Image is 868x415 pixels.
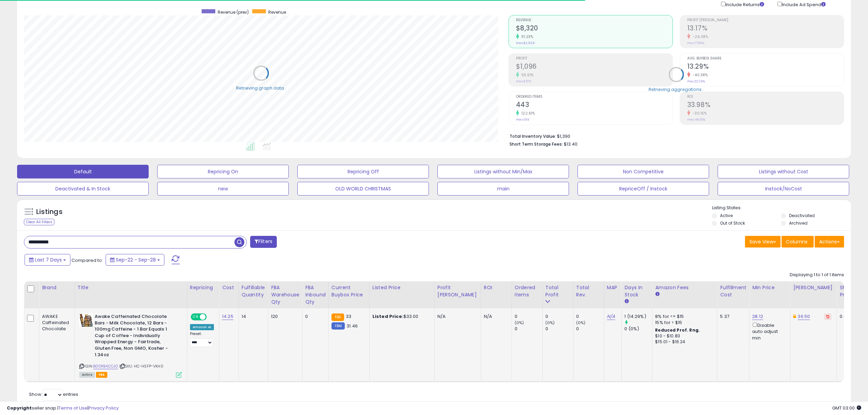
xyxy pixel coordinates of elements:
[96,372,108,378] span: FBA
[655,320,712,326] div: 15% for > $15
[624,284,649,298] div: Days In Stock
[782,236,814,247] button: Columns
[242,284,265,298] div: Fulfillable Quantity
[79,372,95,378] span: All listings currently available for purchase on Amazon
[718,165,849,178] button: Listings without Cost
[242,313,263,320] div: 14
[190,284,216,291] div: Repricing
[305,313,323,320] div: 0
[222,313,233,320] a: 14.25
[798,313,810,320] a: 36.50
[720,313,744,320] div: 5.37
[437,313,476,320] div: N/A
[484,313,506,320] div: N/A
[71,257,103,264] span: Compared to:
[484,284,509,291] div: ROI
[190,324,214,330] div: Amazon AI
[786,238,808,245] span: Columns
[271,313,297,320] div: 120
[655,327,700,333] b: Reduced Prof. Rng.
[372,313,429,320] div: $33.00
[437,165,569,178] button: Listings without Min/Max
[752,321,785,341] div: Disable auto adjust min
[372,313,404,320] b: Listed Price:
[79,313,93,327] img: 51Jh9g--ENL._SL40_.jpg
[607,284,619,291] div: MAP
[297,165,429,178] button: Repricing Off
[718,182,849,196] button: Instock/NoCost
[79,313,182,377] div: ASIN:
[815,236,844,247] button: Actions
[649,86,704,92] div: Retrieving aggregations..
[106,254,164,266] button: Sep-22 - Sep-28
[752,284,787,291] div: Min Price
[655,333,712,339] div: $10 - $10.83
[515,284,540,298] div: Ordered Items
[17,165,149,178] button: Default
[25,254,70,266] button: Last 7 Days
[607,313,615,320] a: N/A
[42,313,69,332] div: AWAKE Caffeinated Chocolate
[655,291,659,297] small: Amazon Fees.
[545,326,573,332] div: 0
[7,405,119,412] div: seller snap | |
[712,205,851,211] p: Listing States:
[222,284,236,291] div: Cost
[752,313,763,320] a: 28.12
[720,284,746,298] div: Fulfillment Cost
[250,236,277,248] button: Filters
[7,405,32,411] strong: Copyright
[42,284,72,291] div: Brand
[576,326,604,332] div: 0
[331,313,344,321] small: FBA
[840,284,853,298] div: Ship Price
[89,405,119,411] a: Privacy Policy
[95,313,178,360] b: Awake Caffeinated Chocolate Bars - Milk Chocolate, 12 Bars - 100mg Caffeine - 1 Bar Equals 1 Cup ...
[655,339,712,345] div: $15.01 - $16.24
[437,182,569,196] button: main
[271,284,299,306] div: FBA Warehouse Qty
[36,207,63,217] h5: Listings
[437,284,478,298] div: Profit [PERSON_NAME]
[576,284,601,298] div: Total Rev.
[347,323,358,329] span: 31.46
[720,220,745,226] label: Out of Stock
[78,284,184,291] div: Title
[331,284,367,298] div: Current Buybox Price
[624,326,652,332] div: 0 (0%)
[545,284,570,298] div: Total Profit
[93,363,118,369] a: B00RBACCJO
[576,313,604,320] div: 0
[331,322,345,330] small: FBM
[720,213,733,218] label: Active
[790,272,844,278] div: Displaying 1 to 1 of 1 items
[832,405,861,411] span: 2025-10-6 03:00 GMT
[578,165,709,178] button: Non Competitive
[24,219,54,225] div: Clear All Filters
[17,182,149,196] button: Deactivated & In Stock
[789,213,815,218] label: Deactivated
[58,405,87,411] a: Terms of Use
[515,320,524,325] small: (0%)
[655,284,714,291] div: Amazon Fees
[190,332,214,347] div: Preset:
[515,326,542,332] div: 0
[119,363,163,369] span: | SKU: HC-HSFP-VKH0
[789,220,808,226] label: Archived
[545,320,555,325] small: (0%)
[655,313,712,320] div: 8% for <= $15
[624,313,652,320] div: 1 (14.29%)
[578,182,709,196] button: RepriceOff / Instock
[793,284,834,291] div: [PERSON_NAME]
[236,85,286,91] div: Retrieving graph data..
[191,314,200,320] span: ON
[545,313,573,320] div: 0
[716,0,772,8] div: Include Returns
[157,165,289,178] button: Repricing On
[346,313,351,320] span: 33
[745,236,781,247] button: Save View
[372,284,432,291] div: Listed Price
[157,182,289,196] button: new
[305,284,326,306] div: FBA inbound Qty
[116,256,156,263] span: Sep-22 - Sep-28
